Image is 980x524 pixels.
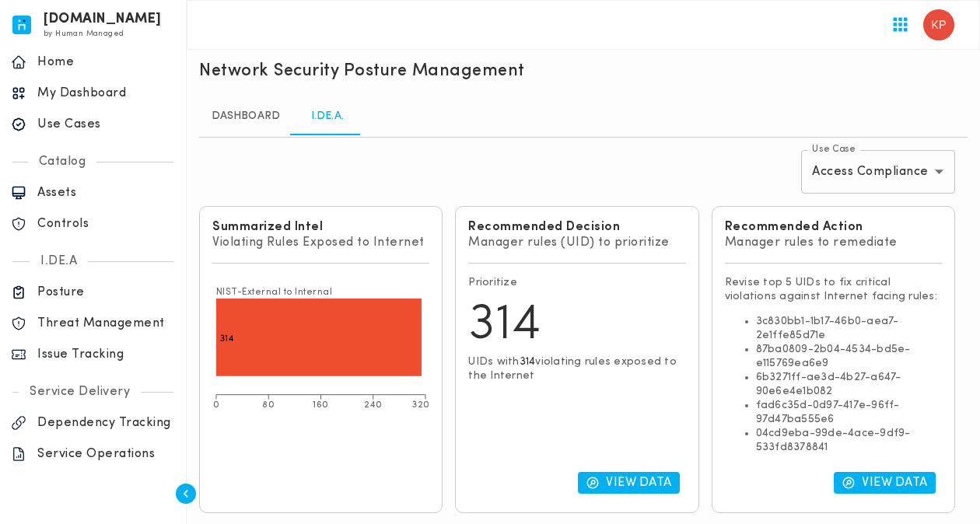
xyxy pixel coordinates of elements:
[220,334,235,344] text: 314
[725,235,942,250] p: Manager rules to remediate
[364,400,383,410] tspan: 240
[725,276,942,304] p: Revise top 5 UIDs to fix critical violations against Internet facing rules:
[213,400,220,410] tspan: 0
[834,472,936,494] button: View Data
[262,400,275,410] tspan: 80
[37,347,175,362] p: Issue Tracking
[19,384,141,400] p: Service Delivery
[468,235,685,250] p: Manager rules (UID) to prioritize
[862,475,928,491] p: View Data
[37,446,175,462] p: Service Operations
[801,150,955,194] div: Access Compliance
[468,219,685,235] h6: Recommended Decision
[756,371,942,399] li: 6b3271ff-ae3d-4b27-a647-90e6e4e1b082
[199,61,525,82] h5: Network Security Posture Management
[28,154,97,169] p: Catalog
[313,400,329,410] tspan: 160
[578,472,680,494] button: View Data
[756,315,942,343] li: 3c830bb1-1b17-46b0-aea7-2e1ffe85d71e
[37,216,175,232] p: Controls
[212,235,429,250] p: Violating Rules Exposed to Internet
[37,117,175,132] p: Use Cases
[468,301,541,351] span: 314
[917,3,961,47] button: User
[412,400,430,410] tspan: 320
[756,427,942,455] li: 04cd9eba-99de-4ace-9df9-533fd8378841
[725,219,942,235] h6: Recommended Action
[756,343,942,371] li: 87ba0809-2b04-4534-bd5e-e115769ea6e9
[12,16,31,34] img: invicta.io
[923,9,954,40] img: Kenneth P. Gonzales
[216,288,332,297] text: NIST-External to Internal
[44,30,124,38] span: by Human Managed
[30,253,88,269] p: I.DE.A
[606,475,672,491] p: View Data
[37,316,175,331] p: Threat Management
[37,285,175,300] p: Posture
[756,399,942,427] li: fad6c35d-0d97-417e-96ff-97d47ba555e6
[292,98,362,135] a: I.DE.A.
[37,86,175,101] p: My Dashboard
[812,143,856,156] label: Use Case
[468,276,685,290] p: Prioritize
[212,219,429,235] h6: Summarized Intel
[44,14,162,25] h6: [DOMAIN_NAME]
[37,185,175,201] p: Assets
[520,356,536,368] span: 314
[37,54,175,70] p: Home
[37,415,175,431] p: Dependency Tracking
[199,98,292,135] a: Dashboard
[468,355,685,383] p: UIDs with violating rules exposed to the Internet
